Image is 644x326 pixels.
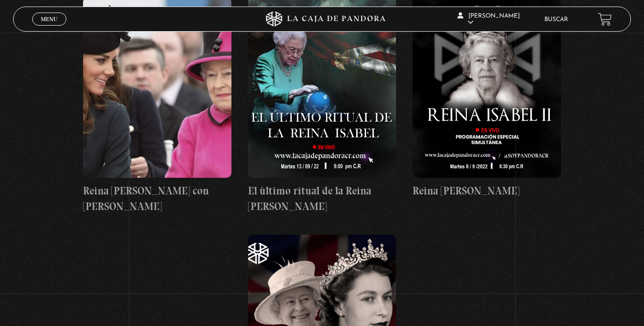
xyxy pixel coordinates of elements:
[38,25,61,32] span: Cerrar
[457,13,520,26] span: [PERSON_NAME]
[248,183,396,214] h4: El último ritual de la Reina [PERSON_NAME]
[41,16,57,22] span: Menu
[413,183,561,199] h4: Reina [PERSON_NAME]
[598,12,612,26] a: View your shopping cart
[83,183,231,214] h4: Reina [PERSON_NAME] con [PERSON_NAME]
[544,17,568,23] a: Buscar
